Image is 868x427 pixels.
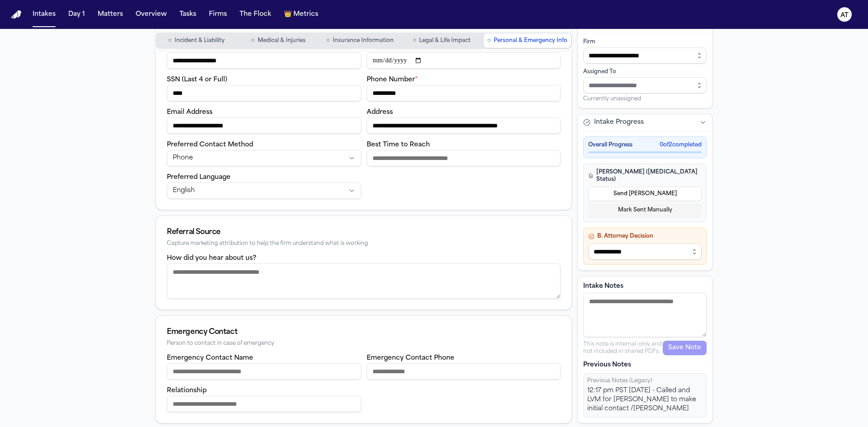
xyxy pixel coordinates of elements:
span: Intake Progress [594,118,644,127]
div: 12:17 pm PST [DATE] - Called and LVM for [PERSON_NAME] to make initial contact /[PERSON_NAME] [587,386,703,413]
span: ○ [326,36,330,45]
label: Emergency Contact Phone [367,355,454,361]
button: Tasks [176,6,200,23]
input: Phone number [367,85,561,101]
input: Emergency contact phone [367,363,561,380]
div: Firm [583,38,707,46]
div: Capture marketing attribution to help the firm understand what is working [167,240,561,247]
label: Preferred Contact Method [167,141,253,148]
span: 0 of 2 completed [660,141,702,149]
button: Go to Medical & Injuries [238,33,318,48]
img: Finch Logo [11,10,22,19]
a: Home [11,10,22,19]
label: Intake Notes [583,282,707,291]
span: ○ [168,36,172,45]
div: Emergency Contact [167,327,561,338]
button: Send [PERSON_NAME] [588,187,702,201]
label: Phone Number [367,76,418,83]
label: SSN (Last 4 or Full) [167,76,227,83]
button: Mark Sent Manually [588,203,702,217]
textarea: Intake notes [583,293,707,337]
input: Assign to staff member [583,77,707,94]
label: Email Address [167,109,212,116]
p: Previous Notes [583,361,707,370]
span: ○ [487,36,491,45]
input: SSN [167,85,361,101]
input: Select firm [583,47,707,64]
label: How did you hear about us? [167,255,256,262]
span: Personal & Emergency Info [494,37,567,44]
button: Firms [205,6,231,23]
button: Go to Legal & Life Impact [402,33,482,48]
input: Full name [167,52,361,69]
span: Insurance Information [333,37,394,44]
input: Date of birth [367,52,561,69]
span: Medical & Injuries [258,37,306,44]
button: Matters [94,6,127,23]
button: crownMetrics [280,6,322,23]
label: Preferred Language [167,174,231,181]
span: Incident & Liability [175,37,225,44]
p: This note is internal-only and not included in shared PDFs. [583,341,663,355]
input: Email address [167,117,361,134]
button: Go to Personal & Emergency Info [484,33,571,48]
input: Emergency contact relationship [167,396,361,412]
div: Previous Notes (Legacy) [587,377,703,385]
div: Person to contact in case of emergency [167,340,561,347]
button: Go to Insurance Information [320,33,400,48]
span: Legal & Life Impact [419,37,471,44]
button: The Flock [236,6,275,23]
label: Address [367,109,393,116]
button: Go to Incident & Liability [156,33,236,48]
h4: B. Attorney Decision [588,233,702,240]
label: Relationship [167,387,207,394]
button: Intake Progress [578,114,712,131]
label: Best Time to Reach [367,141,430,148]
span: Currently unassigned [583,95,641,103]
button: Intakes [29,6,59,23]
span: Overall Progress [588,141,632,149]
input: Address [367,117,561,134]
label: Emergency Contact Name [167,355,253,361]
div: Referral Source [167,227,561,238]
h4: [PERSON_NAME] ([MEDICAL_DATA] Status) [588,169,702,183]
div: Assigned To [583,68,707,75]
button: Day 1 [65,6,89,23]
button: Overview [132,6,170,23]
span: ○ [413,36,416,45]
span: ○ [251,36,255,45]
input: Best time to reach [367,150,561,166]
input: Emergency contact name [167,363,361,380]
